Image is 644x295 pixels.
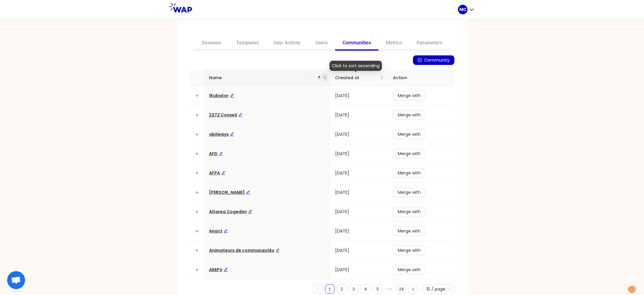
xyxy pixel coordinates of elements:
[322,73,328,82] span: search
[330,163,388,183] td: [DATE]
[373,285,382,294] a: 5
[385,284,394,294] li: Next 5 Pages
[335,74,380,81] span: Created at
[230,92,234,99] div: Edit
[388,70,454,86] th: Action
[459,7,466,13] p: MC
[209,151,223,157] span: AFD
[393,226,425,236] button: Merge with
[393,265,425,274] button: Merge with
[246,189,250,196] div: Edit
[195,267,199,272] button: Expand row
[361,284,370,294] li: 4
[330,86,388,105] td: [DATE]
[209,267,228,273] span: AREPV
[230,93,234,98] span: edit
[209,131,234,137] span: abilways
[378,36,409,51] a: Metrics
[458,5,475,14] button: MC
[424,57,450,63] span: Community
[398,247,421,254] span: Merge with
[209,93,234,99] span: 1Kubator
[393,110,425,120] button: Merge with
[409,36,450,51] a: Parameters
[393,91,425,100] button: Merge with
[195,229,199,233] button: Expand row
[229,36,266,51] a: Templates
[398,92,421,99] span: Merge with
[308,36,335,51] a: Users
[221,170,225,176] div: Edit
[313,284,323,294] button: left
[398,150,421,157] span: Merge with
[209,189,250,195] a: [PERSON_NAME]Edit
[330,221,388,241] td: [DATE]
[209,112,242,118] a: 2272 ConseilEdit
[275,247,280,254] div: Edit
[195,151,199,156] button: Expand row
[195,93,199,98] button: Expand row
[330,241,388,260] td: [DATE]
[195,190,199,195] button: Expand row
[398,112,421,118] span: Merge with
[330,183,388,202] td: [DATE]
[330,125,388,144] td: [DATE]
[248,210,252,214] span: edit
[398,208,421,215] span: Merge with
[195,132,199,137] button: Expand row
[393,188,425,197] button: Merge with
[393,129,425,139] button: Merge with
[224,266,228,273] div: Edit
[418,58,422,63] span: plus-circle
[398,189,421,196] span: Merge with
[325,284,335,294] li: 1
[337,284,346,294] li: 2
[313,284,323,294] li: Previous Page
[7,271,25,289] div: Ouvrir le chat
[316,288,320,291] span: left
[209,151,223,157] a: AFDEdit
[330,105,388,125] td: [DATE]
[330,144,388,163] td: [DATE]
[325,285,334,294] a: 1
[209,228,228,234] span: Anact
[195,248,199,253] button: Expand row
[413,55,454,65] button: plus-circleCommunity
[209,267,228,273] a: AREPVEdit
[408,284,418,294] button: right
[209,74,318,81] span: Name
[330,202,388,221] td: [DATE]
[209,209,252,215] a: Altarea CogedimEdit
[398,266,421,273] span: Merge with
[373,284,382,294] li: 5
[398,170,421,176] span: Merge with
[248,208,252,215] div: Edit
[337,285,346,294] a: 2
[195,113,199,117] button: Expand row
[221,171,225,175] span: edit
[426,285,451,294] span: 10 / page
[398,228,421,234] span: Merge with
[224,229,228,233] span: edit
[209,247,280,253] a: Animateurs de communautésEdit
[266,36,308,51] a: User Activity
[238,113,242,117] span: edit
[397,285,406,294] a: 24
[329,61,382,71] div: Click to sort ascending
[230,132,234,136] span: edit
[209,93,234,99] a: 1KubatorEdit
[238,112,242,118] div: Edit
[330,260,388,280] td: [DATE]
[230,131,234,138] div: Edit
[209,228,228,234] a: AnactEdit
[393,168,425,178] button: Merge with
[195,171,199,175] button: Expand row
[385,284,394,294] span: •••
[393,246,425,255] button: Merge with
[275,248,280,252] span: edit
[224,268,228,272] span: edit
[397,284,406,294] li: 24
[195,209,199,214] button: Expand row
[209,131,234,137] a: abilwaysEdit
[393,149,425,158] button: Merge with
